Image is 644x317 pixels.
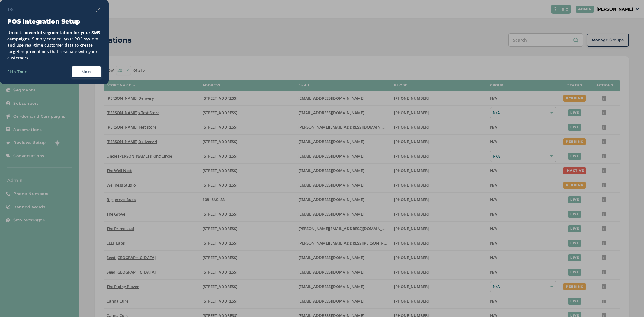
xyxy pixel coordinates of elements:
[614,288,644,317] iframe: Chat Widget
[7,29,101,61] div: . Simply connect your POS system and use real-time customer data to create targeted promotions th...
[82,69,91,75] span: Next
[96,7,101,12] img: icon-close-thin-accent-606ae9a3.svg
[7,17,101,26] h3: POS Integration Setup
[7,30,100,42] strong: Unlock powerful segmentation for your SMS campaigns
[7,69,27,75] label: Skip Tour
[71,66,101,78] button: Next
[7,6,14,12] span: 1/8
